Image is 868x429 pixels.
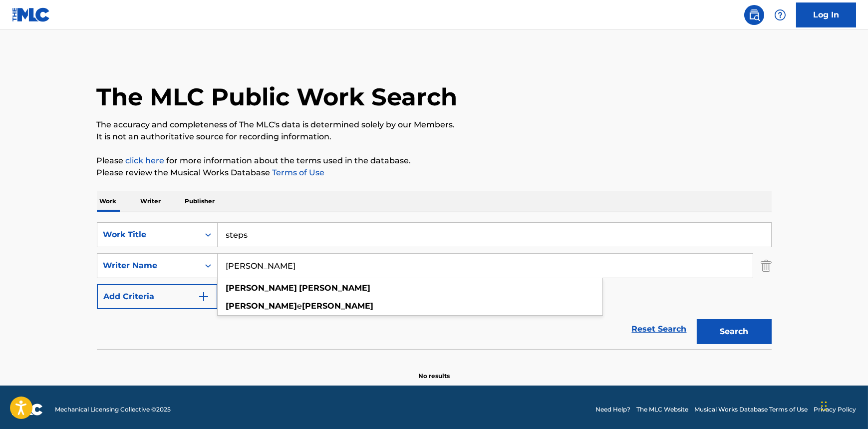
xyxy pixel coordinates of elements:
strong: [PERSON_NAME] [226,301,297,311]
a: Reset Search [627,318,692,340]
strong: [PERSON_NAME] [299,283,371,293]
img: help [774,9,786,21]
p: No results [418,360,450,381]
strong: [PERSON_NAME] [302,301,374,311]
a: Privacy Policy [814,405,856,414]
button: Search [697,319,772,344]
img: Delete Criterion [761,253,772,278]
div: Drag [821,391,827,421]
p: Publisher [182,191,218,212]
a: Need Help? [595,405,630,414]
form: Search Form [97,222,772,349]
span: Mechanical Licensing Collective © 2025 [55,405,171,414]
p: The accuracy and completeness of The MLC's data is determined solely by our Members. [97,119,772,131]
a: The MLC Website [636,405,688,414]
iframe: Chat Widget [818,381,868,429]
a: Public Search [744,5,764,25]
p: It is not an authoritative source for recording information. [97,131,772,143]
div: Help [770,5,790,25]
p: Please review the Musical Works Database [97,167,772,179]
h1: The MLC Public Work Search [97,82,458,112]
img: search [748,9,760,21]
span: e [297,301,302,311]
p: Work [97,191,120,212]
div: Writer Name [103,260,193,272]
button: Add Criteria [97,284,218,309]
p: Please for more information about the terms used in the database. [97,155,772,167]
p: Writer [138,191,164,212]
img: 9d2ae6d4665cec9f34b9.svg [198,291,210,303]
a: click here [126,156,165,165]
div: Work Title [103,229,193,241]
a: Terms of Use [271,168,325,177]
img: MLC Logo [12,7,50,22]
a: Log In [796,2,856,27]
strong: [PERSON_NAME] [226,283,297,293]
a: Musical Works Database Terms of Use [694,405,808,414]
